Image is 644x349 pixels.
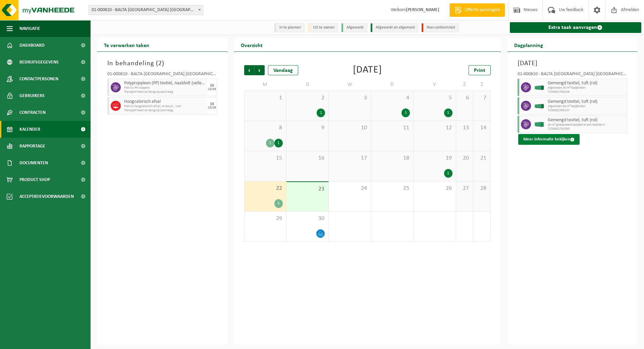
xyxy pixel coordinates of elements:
[417,155,452,162] span: 19
[460,94,470,102] span: 6
[248,185,283,192] span: 22
[518,72,628,79] div: 01-000810 - BALTA [GEOGRAPHIC_DATA] [GEOGRAPHIC_DATA] - [GEOGRAPHIC_DATA]
[460,185,470,192] span: 27
[534,85,544,90] img: HK-XA-30-GN-00
[417,94,452,102] span: 5
[449,3,505,17] a: Offerte aanvragen
[274,139,283,147] div: 1
[548,127,626,131] span: T250002762500
[244,79,286,91] td: M
[474,68,485,73] span: Print
[548,81,626,86] span: Gemengd textiel, tuft (rol)
[477,124,487,132] span: 14
[19,37,45,54] span: Dashboard
[255,65,265,75] span: Volgende
[210,84,214,88] div: DI
[248,94,283,102] span: 1
[290,124,325,132] span: 9
[534,122,544,127] img: HK-XC-40-GN-00
[107,58,217,69] h3: In behandeling ( )
[548,118,626,123] span: Gemengd textiel, tuft (rol)
[124,108,206,113] span: Transport heen en terug op aanvraag
[414,79,456,91] td: V
[248,124,283,132] span: 8
[477,94,487,102] span: 7
[124,86,206,90] span: P30-CU PP snippers
[444,169,452,178] div: 1
[19,104,46,121] span: Contracten
[548,104,626,108] span: Afgesloten 30 m³ tapijtrollen
[274,199,283,208] div: 3
[19,54,59,71] span: Bedrijfsgegevens
[124,104,206,108] span: P30-CU hoogcalorisch afval, nt recycl., VAF
[286,79,329,91] td: D
[244,65,254,75] span: Vorige
[19,138,45,155] span: Rapportage
[422,23,459,32] li: Non-conformiteit
[371,79,414,91] td: D
[444,108,452,117] div: 1
[417,185,452,192] span: 26
[268,65,298,75] div: Vandaag
[107,72,217,79] div: 01-000810 - BALTA [GEOGRAPHIC_DATA] [GEOGRAPHIC_DATA] - [GEOGRAPHIC_DATA]
[290,155,325,162] span: 16
[317,108,325,117] div: 1
[290,94,325,102] span: 2
[477,155,487,162] span: 21
[518,134,580,145] button: Meer informatie bekijken
[332,124,367,132] span: 10
[308,23,338,32] li: Uit te voeren
[19,121,40,138] span: Kalender
[375,124,410,132] span: 11
[510,22,642,33] a: Extra taak aanvragen
[124,99,206,104] span: Hoogcalorisch afval
[473,79,490,91] td: Z
[375,185,410,192] span: 25
[290,185,325,193] span: 23
[19,171,50,188] span: Product Shop
[19,87,45,104] span: Gebruikers
[329,79,371,91] td: W
[371,23,418,32] li: Afgewerkt en afgemeld
[248,215,283,222] span: 29
[518,58,628,69] h3: [DATE]
[234,38,269,51] h2: Overzicht
[332,94,367,102] span: 3
[417,124,452,132] span: 12
[124,81,206,86] span: Polypropyleen (PP) textiel, naaldvilt (vellen / linten)
[97,38,156,51] h2: Te verwerken taken
[548,108,626,113] span: T250002760157
[19,71,58,87] span: Contactpersonen
[548,90,626,94] span: T250002760156
[375,94,410,102] span: 4
[375,155,410,162] span: 18
[89,5,203,15] span: 01-000810 - BALTA OUDENAARDE NV - OUDENAARDE
[460,155,470,162] span: 20
[507,38,550,51] h2: Dagplanning
[341,23,367,32] li: Afgewerkt
[208,106,216,110] div: 23/09
[274,23,305,32] li: In te plannen
[158,60,162,67] span: 2
[548,99,626,104] span: Gemengd textiel, tuft (rol)
[19,155,48,171] span: Documenten
[456,79,473,91] td: Z
[19,20,40,37] span: Navigatie
[406,7,439,12] strong: [PERSON_NAME]
[210,102,214,106] div: DI
[266,139,274,147] div: 1
[332,185,367,192] span: 24
[332,155,367,162] span: 17
[463,7,501,13] span: Offerte aanvragen
[548,86,626,90] span: Afgesloten 30 m³ tapijtrollen
[290,215,325,222] span: 30
[401,108,410,117] div: 1
[89,5,203,15] span: 01-000810 - BALTA OUDENAARDE NV - OUDENAARDE
[353,65,382,75] div: [DATE]
[469,65,491,75] a: Print
[208,88,216,91] div: 23/09
[124,90,206,94] span: Transport heen en terug op aanvraag
[534,103,544,108] img: HK-XA-30-GN-00
[460,124,470,132] span: 13
[19,188,74,205] span: Acceptatievoorwaarden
